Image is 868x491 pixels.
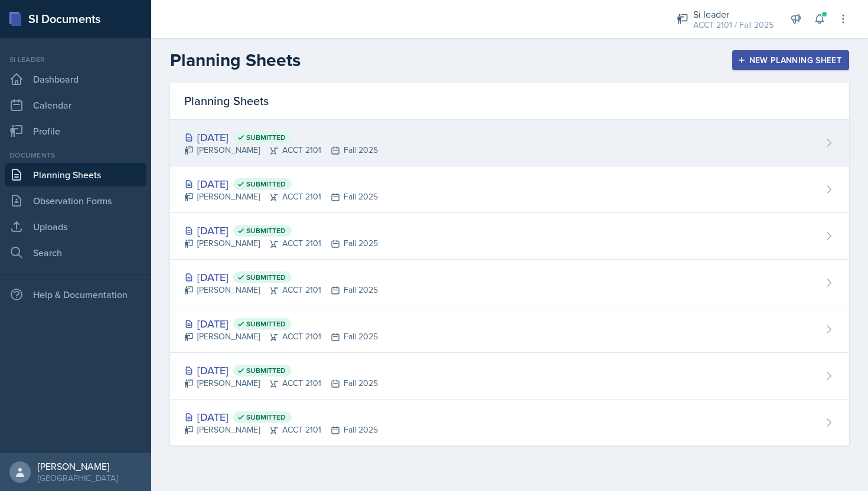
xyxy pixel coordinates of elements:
div: [PERSON_NAME] ACCT 2101 Fall 2025 [184,144,378,156]
div: [PERSON_NAME] ACCT 2101 Fall 2025 [184,330,378,343]
span: Submitted [246,273,286,282]
div: [PERSON_NAME] ACCT 2101 Fall 2025 [184,424,378,436]
div: [PERSON_NAME] [38,460,118,472]
a: Dashboard [5,67,146,91]
div: [PERSON_NAME] ACCT 2101 Fall 2025 [184,284,378,296]
a: [DATE] Submitted [PERSON_NAME]ACCT 2101Fall 2025 [170,260,849,306]
a: [DATE] Submitted [PERSON_NAME]ACCT 2101Fall 2025 [170,166,849,213]
a: [DATE] Submitted [PERSON_NAME]ACCT 2101Fall 2025 [170,306,849,353]
span: Submitted [246,179,286,189]
div: Si leader [5,54,146,65]
div: [DATE] [184,362,378,378]
span: Submitted [246,133,286,142]
a: Observation Forms [5,189,146,212]
span: Submitted [246,319,286,329]
a: [DATE] Submitted [PERSON_NAME]ACCT 2101Fall 2025 [170,120,849,166]
div: [DATE] [184,222,378,238]
h2: Planning Sheets [170,50,301,71]
div: Si leader [693,7,774,21]
div: [DATE] [184,176,378,192]
span: Submitted [246,366,286,375]
div: Help & Documentation [5,283,146,306]
a: Profile [5,119,146,143]
a: Uploads [5,215,146,238]
a: Planning Sheets [5,163,146,186]
div: [PERSON_NAME] ACCT 2101 Fall 2025 [184,191,378,203]
span: Submitted [246,413,286,422]
div: [PERSON_NAME] ACCT 2101 Fall 2025 [184,377,378,389]
div: [DATE] [184,409,378,425]
div: [GEOGRAPHIC_DATA] [38,472,118,484]
a: Search [5,241,146,264]
div: [DATE] [184,129,378,145]
button: New Planning Sheet [732,50,849,70]
div: Documents [5,150,146,161]
span: Submitted [246,226,286,235]
div: [PERSON_NAME] ACCT 2101 Fall 2025 [184,237,378,250]
div: Planning Sheets [170,83,849,120]
div: [DATE] [184,269,378,285]
div: [DATE] [184,316,378,332]
a: [DATE] Submitted [PERSON_NAME]ACCT 2101Fall 2025 [170,353,849,400]
div: ACCT 2101 / Fall 2025 [693,19,774,31]
div: New Planning Sheet [740,55,841,65]
a: [DATE] Submitted [PERSON_NAME]ACCT 2101Fall 2025 [170,213,849,260]
a: [DATE] Submitted [PERSON_NAME]ACCT 2101Fall 2025 [170,400,849,446]
a: Calendar [5,93,146,117]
